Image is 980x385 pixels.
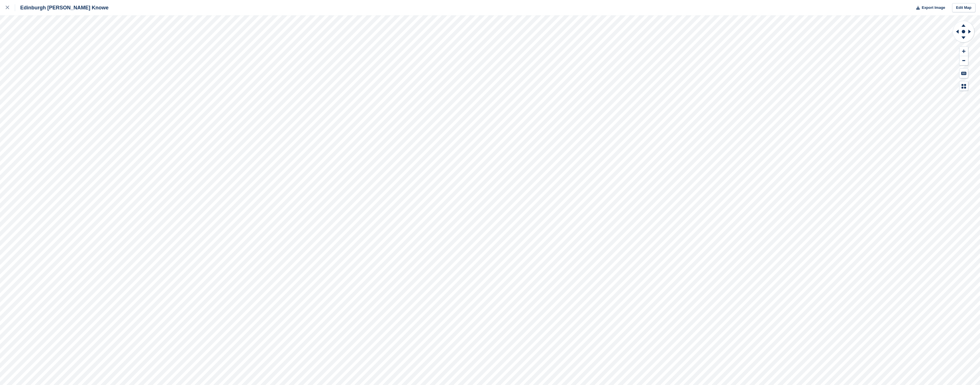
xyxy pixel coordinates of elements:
span: Export Image [922,5,945,11]
button: Zoom Out [959,56,968,65]
button: Zoom In [959,47,968,56]
button: Map Legend [959,81,968,91]
button: Keyboard Shortcuts [959,69,968,78]
button: Export Image [913,3,945,13]
div: Edinburgh [PERSON_NAME] Knowe [15,4,109,11]
a: Edit Map [952,3,975,13]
